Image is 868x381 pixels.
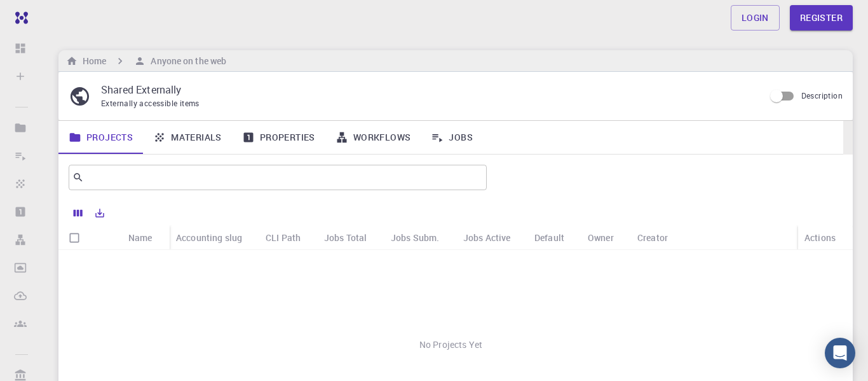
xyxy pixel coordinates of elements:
button: Columns [67,203,89,223]
a: Jobs [421,121,483,154]
div: Default [534,225,564,250]
span: Description [801,90,843,100]
div: CLI Path [259,225,318,250]
div: Jobs Active [463,225,511,250]
a: Projects [58,121,143,154]
a: Properties [232,121,325,154]
a: Workflows [325,121,421,154]
div: Actions [798,225,853,250]
p: Shared Externally [101,82,754,97]
div: Name [128,225,153,250]
div: Name [122,225,170,250]
div: Accounting slug [176,225,242,250]
div: Jobs Total [324,225,367,250]
div: Default [528,225,581,250]
h6: Anyone on the web [146,54,226,68]
div: Accounting slug [170,225,259,250]
div: Jobs Active [457,225,528,250]
a: Register [790,5,853,31]
div: Actions [804,225,836,250]
div: Jobs Total [318,225,384,250]
div: Owner [581,225,631,250]
button: Export [89,203,111,223]
div: Creator [637,225,668,250]
nav: breadcrumb [64,54,229,68]
div: Creator [631,225,768,250]
div: CLI Path [266,225,301,250]
a: Materials [143,121,232,154]
a: Login [731,5,780,31]
span: Externally accessible items [101,98,200,108]
div: Jobs Subm. [391,225,440,250]
h6: Home [78,54,106,68]
div: Icon [90,225,122,250]
img: logo [10,11,28,24]
div: Open Intercom Messenger [825,338,855,368]
div: Owner [588,225,614,250]
div: Jobs Subm. [384,225,457,250]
